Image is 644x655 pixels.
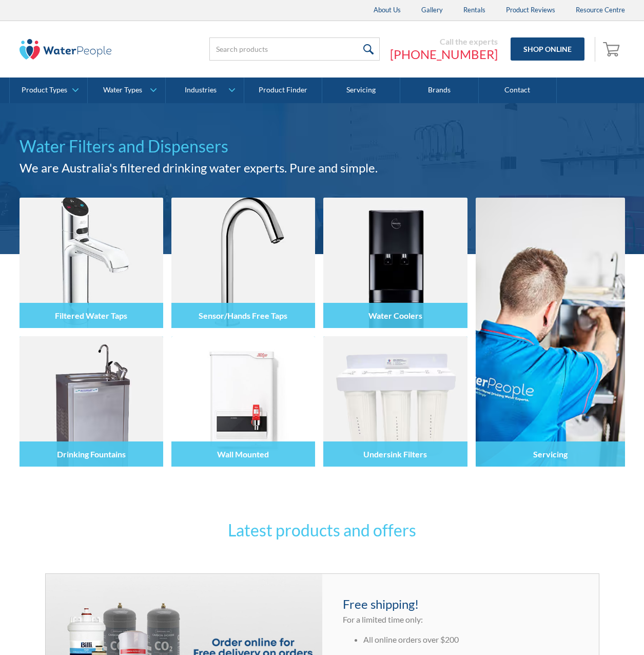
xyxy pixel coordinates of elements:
a: Industries [166,78,243,103]
a: Servicing [322,78,400,103]
div: Call the experts [390,36,498,47]
img: The Water People [19,39,112,60]
img: Filtered Water Taps [19,198,163,328]
img: Sensor/Hands Free Taps [171,198,315,328]
h4: Wall Mounted [217,449,269,459]
a: Shop Online [511,37,584,61]
h4: Free shipping! [343,595,578,613]
li: All online orders over $200 [363,633,578,646]
img: Water Coolers [323,198,467,328]
img: Wall Mounted [171,336,315,467]
img: Drinking Fountains [19,336,163,467]
a: Contact [479,78,557,103]
a: Product Types [10,78,87,103]
h4: Undersink Filters [363,449,427,459]
div: Product Types [22,86,67,94]
img: Undersink Filters [323,336,467,467]
h3: Latest products and offers [122,518,522,543]
h4: Drinking Fountains [57,449,126,459]
h4: Sensor/Hands Free Taps [199,311,287,320]
h4: Servicing [533,449,568,459]
a: Open cart [600,37,625,62]
a: Servicing [476,198,625,467]
h4: Water Coolers [368,311,422,320]
div: Water Types [103,86,142,94]
a: Water Types [88,78,165,103]
a: Product Finder [244,78,322,103]
input: Search products [209,37,380,61]
a: Brands [400,78,478,103]
a: [PHONE_NUMBER] [390,47,498,62]
img: shopping cart [603,41,622,57]
div: Industries [185,86,217,94]
h4: Filtered Water Taps [55,311,127,320]
p: For a limited time only: [343,613,578,626]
